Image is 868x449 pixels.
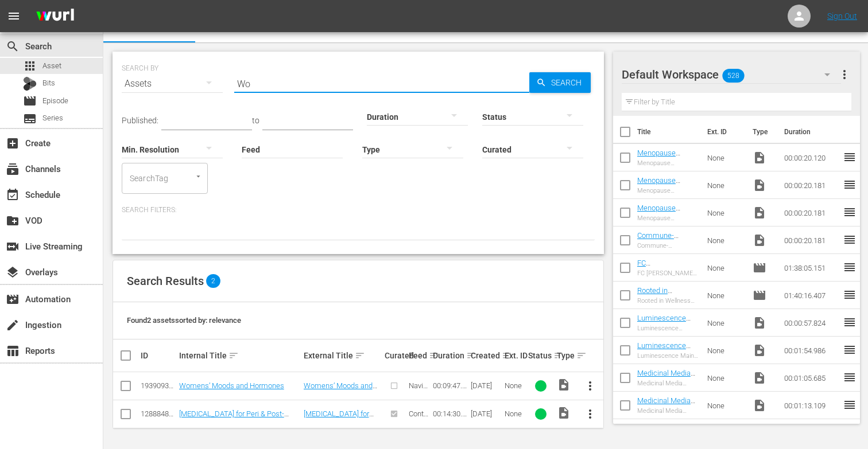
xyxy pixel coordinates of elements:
[6,188,20,202] span: Schedule
[780,254,843,282] td: 01:38:05.151
[304,349,382,362] div: External Title
[433,381,468,390] div: 00:09:47.392
[141,351,176,360] div: ID
[780,309,843,337] td: 00:00:57.824
[304,409,374,435] a: [MEDICAL_DATA] for Peri & Post-Menopausal Women
[6,40,20,53] span: Search
[637,314,692,357] a: Luminescence [PERSON_NAME] and [PERSON_NAME] 00:58
[703,171,748,199] td: None
[583,407,597,421] span: more_vert
[42,60,61,72] span: Asset
[637,204,696,229] a: Menopause Awareness Month Promo Option 1
[753,343,766,357] span: Video
[547,72,591,93] span: Search
[42,77,55,89] span: Bits
[6,162,20,176] span: Channels
[843,150,857,164] span: reorder
[6,266,20,279] span: Overlays
[228,350,239,361] span: sort
[42,95,68,107] span: Episode
[637,380,698,387] div: Medicinal Media Interstitial- Still Water
[6,344,20,358] span: Reports
[780,227,843,254] td: 00:00:20.181
[7,9,21,23] span: menu
[206,274,220,288] span: 2
[6,136,20,150] span: Create
[576,372,604,400] button: more_vert
[409,349,429,362] div: Feed
[637,396,695,422] a: Medicinal Media Interstitial- Inner Strength
[637,407,698,415] div: Medicinal Media Interstitial- Inner Strength
[179,349,300,362] div: Internal Title
[843,315,857,329] span: reorder
[127,274,204,288] span: Search Results
[471,381,501,390] div: [DATE]
[637,159,698,167] div: Menopause Awareness Month Promo Option 3
[746,116,777,148] th: Type
[6,214,20,228] span: VOD
[528,349,553,362] div: Status
[843,398,857,412] span: reorder
[557,378,571,392] span: Video
[529,72,591,93] button: Search
[780,199,843,227] td: 00:00:20.181
[843,205,857,219] span: reorder
[28,3,83,30] img: ans4CAIJ8jUAAAAAAAAAAAAAAAAAAAAAAAAgQb4GAAAAAAAAAAAAAAAAAAAAAAAAJMjXAAAAAAAAAAAAAAAAAAAAAAAAgAT5G...
[722,64,744,88] span: 528
[753,371,766,385] span: Video
[179,381,284,390] a: Womens’ Moods and Hormones
[637,259,692,293] a: FC [PERSON_NAME] [S1E10] (Inner Strength)
[637,369,695,395] a: Medicinal Media Interstitial- Still Water
[637,231,689,274] a: Commune- Navigating Perimenopause and Menopause Next On
[637,116,700,148] th: Title
[827,11,857,21] a: Sign Out
[753,261,766,275] span: Episode
[700,116,746,148] th: Ext. ID
[557,349,572,362] div: Type
[553,350,564,361] span: sort
[505,409,525,418] div: None
[703,364,748,392] td: None
[780,282,843,309] td: 01:40:16.407
[843,233,857,247] span: reorder
[505,351,525,360] div: Ext. ID
[193,171,204,182] button: Open
[843,260,857,274] span: reorder
[355,350,365,361] span: sort
[23,112,37,126] span: Series
[843,288,857,302] span: reorder
[502,350,512,361] span: sort
[252,116,259,125] span: to
[6,240,20,253] span: Live Streaming
[753,233,766,247] span: Video
[780,364,843,392] td: 00:01:05.685
[703,227,748,254] td: None
[141,381,176,390] div: 193909343
[466,350,476,361] span: sort
[637,270,698,277] div: FC [PERSON_NAME] EP 10
[637,149,696,174] a: Menopause Awareness Month Promo Option 3
[429,350,439,361] span: sort
[122,68,223,100] div: Assets
[780,337,843,364] td: 00:01:54.986
[23,94,37,108] span: Episode
[753,151,766,165] span: Video
[703,254,748,282] td: None
[843,370,857,384] span: reorder
[780,171,843,199] td: 00:00:20.181
[122,205,595,215] p: Search Filters:
[622,58,842,91] div: Default Workspace
[557,406,571,420] span: Video
[304,381,377,399] a: Womens’ Moods and Hormones
[409,409,428,427] span: Content
[141,409,176,418] div: 128884859
[637,286,692,329] a: Rooted in Wellness [PERSON_NAME] [S1E6] (Inner Strength)
[753,399,766,412] span: Video
[637,176,696,202] a: Menopause Awareness Month Promo Option 2
[576,400,604,428] button: more_vert
[505,381,525,390] div: None
[433,349,468,362] div: Duration
[179,409,289,427] a: [MEDICAL_DATA] for Peri & Post-Menopausal Women
[703,144,748,171] td: None
[471,409,501,418] div: [DATE]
